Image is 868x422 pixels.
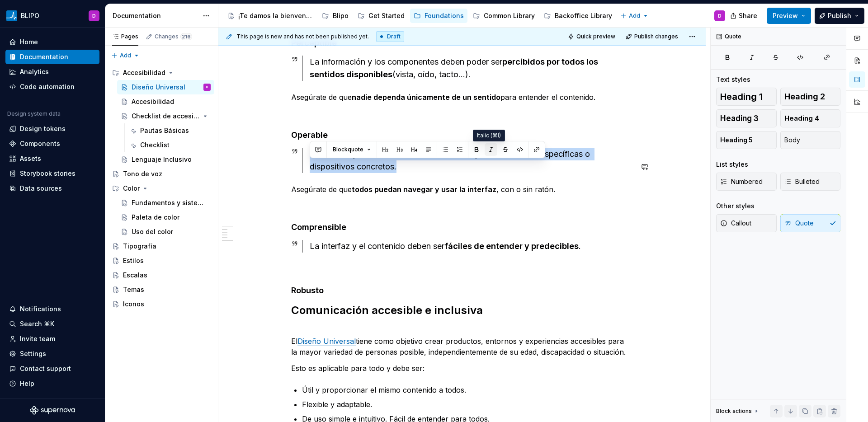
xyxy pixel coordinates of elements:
span: Bulleted [784,177,820,186]
div: Accesibilidad [108,66,214,80]
div: La información y los componentes deben poder ser (vista, oído, tacto...). [310,56,633,81]
div: Tono de voz [123,169,162,178]
strong: Comunicación accesible e inclusiva [291,304,483,317]
button: Add [108,49,142,62]
h4: Operable [291,130,633,141]
button: BLIPOD [2,6,103,25]
div: ¡Te damos la bienvenida a Blipo! [238,11,313,20]
span: This page is new and has not been published yet. [236,33,369,40]
span: Publish [828,11,851,20]
div: Changes [155,33,192,40]
div: Search ⌘K [20,319,54,328]
a: Components [5,136,99,151]
div: Storybook stories [20,169,75,178]
div: Accesibilidad [132,97,174,106]
div: Todo debe poder , sin requerir habilidades específicas o dispositivos concretos. [310,148,633,173]
button: Contact support [5,361,99,376]
div: Lenguaje Inclusivo [132,155,192,164]
a: Diseño Universal [297,337,356,346]
a: Diseño UniversalD [117,80,214,94]
div: BLIPO [21,11,39,20]
a: Data sources [5,181,99,196]
div: Block actions [716,408,752,415]
div: Estilos [123,256,144,265]
span: Publish changes [634,33,678,40]
a: Assets [5,151,99,166]
a: Code automation [5,80,99,94]
a: Get Started [354,9,408,23]
span: Callout [720,219,751,228]
a: Common Library [469,9,538,23]
div: Blipo [333,11,349,20]
a: Checklist de accesibilidad [117,109,214,123]
span: Add [120,52,131,59]
a: Invite team [5,332,99,346]
h4: Robusto [291,285,633,296]
a: Pautas Básicas [126,123,214,138]
div: Page tree [108,66,214,311]
a: Foundations [410,9,467,23]
a: Home [5,35,99,49]
strong: fáciles de entender y predecibles [444,241,579,251]
button: Bulleted [780,173,841,191]
span: Heading 2 [784,92,825,101]
div: Page tree [224,7,616,25]
div: Get Started [368,11,405,20]
a: Documentation [5,50,99,64]
div: Help [20,379,34,388]
span: 216 [180,33,192,40]
a: Lenguaje Inclusivo [117,152,214,167]
img: 45309493-d480-4fb3-9f86-8e3098b627c9.png [6,10,17,21]
span: Add [629,12,640,19]
div: Components [20,139,60,148]
span: Body [784,136,800,145]
button: Share [726,8,763,24]
p: Asegúrate de que , con o sin ratón. [291,184,633,195]
div: Notifications [20,305,61,314]
button: Preview [767,8,811,24]
div: Block actions [716,405,760,417]
a: Escalas [108,268,214,282]
div: Text styles [716,75,750,84]
svg: Supernova Logo [30,406,75,415]
a: Design tokens [5,122,99,136]
div: Pages [112,33,138,40]
a: Uso del color [117,225,214,239]
a: Analytics [5,65,99,79]
a: Tipografía [108,239,214,253]
a: Temas [108,282,214,297]
button: Heading 4 [780,109,841,127]
button: Heading 2 [780,88,841,106]
div: Code automation [20,82,75,91]
a: Paleta de color [117,210,214,225]
div: Escalas [123,271,147,280]
div: Diseño Universal [132,83,185,92]
div: Fundamentos y sistema [132,198,206,207]
strong: nadie dependa únicamente de un sentido [352,93,500,102]
div: Invite team [20,334,55,343]
div: Checklist [140,141,170,150]
div: Common Library [484,11,535,20]
button: Publish [815,8,864,24]
a: Storybook stories [5,166,99,181]
a: ¡Te damos la bienvenida a Blipo! [224,9,316,23]
a: Blipo [318,9,352,23]
div: D [206,83,208,92]
div: Assets [20,154,41,163]
button: Body [780,131,841,149]
span: Heading 3 [720,114,759,123]
span: Preview [773,11,798,20]
span: Blockquote [333,146,363,153]
span: Heading 5 [720,136,753,145]
a: Iconos [108,297,214,311]
a: Estilos [108,253,214,268]
div: Checklist de accesibilidad [132,112,200,121]
div: Iconos [123,300,144,309]
button: Help [5,376,99,391]
button: Quick preview [565,30,619,43]
button: Heading 3 [716,109,777,127]
span: Heading 4 [784,114,819,123]
div: Italic (⌘I) [473,130,505,141]
div: Color [108,181,214,196]
div: Uso del color [132,227,173,236]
